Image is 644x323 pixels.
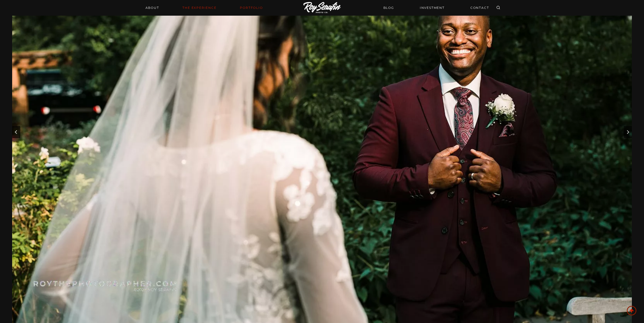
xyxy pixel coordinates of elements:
[179,4,219,11] a: THE EXPERIENCE
[237,4,266,11] a: Portfolio
[495,4,502,11] button: View Search Form
[303,2,341,14] img: Logo of Roy Serafin Photo Co., featuring stylized text in white on a light background, representi...
[627,306,636,315] a: Scroll to top
[142,4,162,11] a: About
[142,4,266,11] nav: Primary Navigation
[380,3,397,12] a: BLOG
[624,126,632,138] button: Next slide
[12,126,20,138] button: Previous slide
[417,3,448,12] a: INVESTMENT
[467,3,492,12] a: CONTACT
[380,3,492,12] nav: Secondary Navigation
